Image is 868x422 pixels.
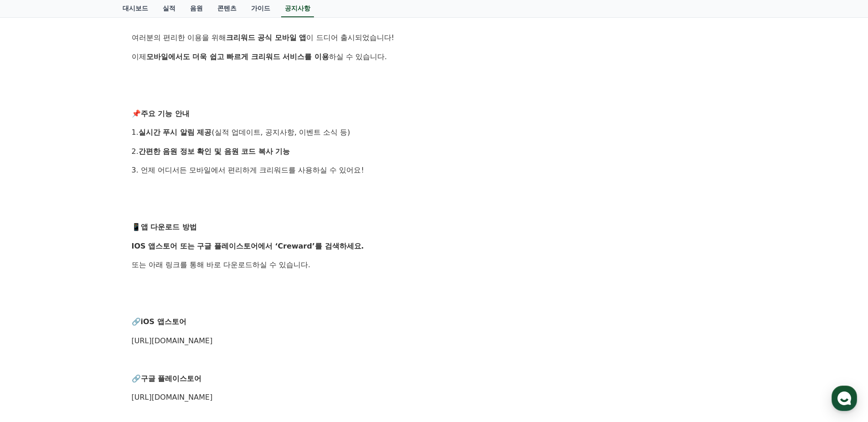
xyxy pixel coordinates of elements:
[132,164,737,176] p: 3. 언제 어디서든 모바일에서 편리하게 크리워드를 사용하실 수 있어요!
[132,316,737,328] p: 🔗
[132,127,737,138] p: 1. (실적 업데이트, 공지사항, 이벤트 소식 등)
[83,303,94,310] span: 대화
[132,259,737,271] p: 또는 아래 링크를 통해 바로 다운로드하실 수 있습니다.
[141,109,190,118] strong: 주요 기능 안내
[132,242,364,250] strong: IOS 앱스토어 또는 구글 플레이스토어에서 ‘Creward’를 검색하세요.
[132,32,737,44] p: 여러분의 편리한 이용을 위해 이 드디어 출시되었습니다!
[139,147,290,156] strong: 간편한 음원 정보 확인 및 음원 코드 복사 기능
[132,336,213,345] a: [URL][DOMAIN_NAME]
[141,374,202,383] strong: 구글 플레이스토어
[141,302,152,310] span: 설정
[139,128,212,137] strong: 실시간 푸시 알림 제공
[3,289,60,311] a: 홈
[146,52,329,61] strong: 모바일에서도 더욱 쉽고 빠르게 크리워드 서비스를 이용
[132,393,213,402] a: [URL][DOMAIN_NAME]
[132,108,737,120] p: 📌
[141,223,197,231] strong: 앱 다운로드 방법
[132,221,737,233] p: 📱
[226,33,307,42] strong: 크리워드 공식 모바일 앱
[132,51,737,63] p: 이제 하실 수 있습니다.
[141,317,186,326] strong: iOS 앱스토어
[60,289,118,311] a: 대화
[132,146,737,158] p: 2.
[132,373,737,385] p: 🔗
[29,302,34,310] span: 홈
[118,289,175,311] a: 설정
